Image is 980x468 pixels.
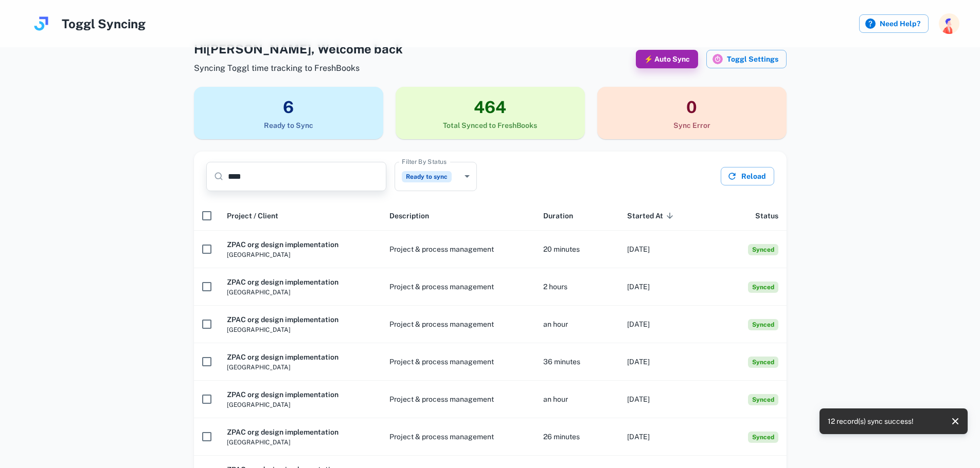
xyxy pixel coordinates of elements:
[706,50,787,68] button: Toggl iconToggl Settings
[721,167,774,185] button: Reload
[227,276,373,288] h6: ZPAC org design implementation
[748,319,778,330] span: Synced
[627,210,676,222] span: Started At
[947,413,964,429] button: close
[619,418,703,456] td: [DATE]
[227,314,373,325] h6: ZPAC org design implementation
[389,210,429,222] span: Description
[227,400,373,409] span: [GEOGRAPHIC_DATA]
[402,171,452,182] span: Ready to sync
[396,95,585,120] h3: 464
[31,13,51,34] img: logo.svg
[535,231,619,268] td: 20 minutes
[194,40,403,58] h4: Hi [PERSON_NAME] , Welcome back
[535,418,619,456] td: 26 minutes
[381,231,535,268] td: Project & process management
[748,394,778,405] span: Synced
[381,268,535,306] td: Project & process management
[381,381,535,418] td: Project & process management
[194,120,383,131] h6: Ready to Sync
[227,351,373,363] h6: ZPAC org design implementation
[619,268,703,306] td: [DATE]
[194,62,403,74] span: Syncing Toggl time tracking to FreshBooks
[619,343,703,381] td: [DATE]
[227,363,373,372] span: [GEOGRAPHIC_DATA]
[619,306,703,343] td: [DATE]
[227,389,373,400] h6: ZPAC org design implementation
[381,306,535,343] td: Project & process management
[543,210,573,222] span: Duration
[748,432,778,443] span: Synced
[381,418,535,456] td: Project & process management
[381,343,535,381] td: Project & process management
[227,250,373,259] span: [GEOGRAPHIC_DATA]
[535,268,619,306] td: 2 hours
[828,411,914,431] div: 12 record(s) sync success!
[227,239,373,250] h6: ZPAC org design implementation
[227,325,373,334] span: [GEOGRAPHIC_DATA]
[194,95,383,120] h3: 6
[597,95,787,120] h3: 0
[227,438,373,447] span: [GEOGRAPHIC_DATA]
[748,244,778,255] span: Synced
[402,157,447,166] label: Filter By Status
[395,162,477,191] div: Ready to sync
[396,120,585,131] h6: Total Synced to FreshBooks
[859,14,929,33] label: Need Help?
[227,426,373,438] h6: ZPAC org design implementation
[619,381,703,418] td: [DATE]
[939,13,959,34] img: photoURL
[712,54,723,64] img: Toggl icon
[535,343,619,381] td: 36 minutes
[535,306,619,343] td: an hour
[619,231,703,268] td: [DATE]
[755,210,778,222] span: Status
[748,357,778,368] span: Synced
[748,282,778,293] span: Synced
[597,120,787,131] h6: Sync Error
[62,14,146,33] h4: Toggl Syncing
[227,210,278,222] span: Project / Client
[636,50,698,68] button: ⚡ Auto Sync
[227,288,373,297] span: [GEOGRAPHIC_DATA]
[535,381,619,418] td: an hour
